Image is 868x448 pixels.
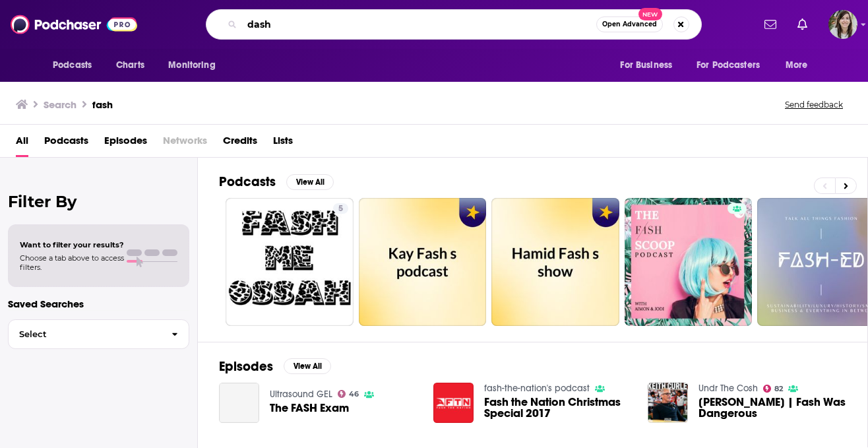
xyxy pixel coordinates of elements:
[226,198,354,326] a: 5
[104,130,147,157] a: Episodes
[219,383,259,423] a: The FASH Exam
[828,10,857,39] span: Logged in as devinandrade
[763,385,784,393] a: 82
[168,56,215,75] span: Monitoring
[828,10,857,39] img: User Profile
[219,358,273,375] h2: Episodes
[697,56,760,75] span: For Podcasters
[596,16,663,32] button: Open AdvancedNew
[698,397,846,419] span: [PERSON_NAME] | Fash Was Dangerous
[484,397,632,419] a: Fash the Nation Christmas Special 2017
[116,56,144,75] span: Charts
[53,56,92,75] span: Podcasts
[284,358,331,374] button: View All
[648,383,688,423] img: Keith Curle | Fash Was Dangerous
[270,402,349,414] a: The FASH Exam
[223,130,257,157] a: Credits
[20,253,124,272] span: Choose a tab above to access filters.
[219,174,276,190] h2: Podcasts
[8,298,189,310] p: Saved Searches
[433,383,474,423] img: Fash the Nation Christmas Special 2017
[9,330,161,338] span: Select
[688,53,779,78] button: open menu
[219,174,334,190] a: PodcastsView All
[786,56,808,75] span: More
[338,203,343,216] span: 5
[16,130,28,157] a: All
[349,391,359,397] span: 46
[792,13,813,36] a: Show notifications dropdown
[620,56,672,75] span: For Business
[44,98,77,111] h3: Search
[774,386,783,392] span: 82
[698,383,758,394] a: Undr The Cosh
[44,53,109,78] button: open menu
[759,13,782,36] a: Show notifications dropdown
[338,390,359,398] a: 46
[602,21,657,28] span: Open Advanced
[8,192,189,211] h2: Filter By
[484,383,590,394] a: fash-the-nation's podcast
[108,53,152,78] a: Charts
[8,319,189,349] button: Select
[698,397,846,419] a: Keith Curle | Fash Was Dangerous
[781,99,847,110] button: Send feedback
[44,130,88,157] a: Podcasts
[159,53,232,78] button: open menu
[219,358,331,375] a: EpisodesView All
[611,53,689,78] button: open menu
[20,240,124,249] span: Want to filter your results?
[333,203,348,214] a: 5
[206,9,702,40] div: Search podcasts, credits, & more...
[828,10,857,39] button: Show profile menu
[163,130,207,157] span: Networks
[776,53,824,78] button: open menu
[242,14,596,35] input: Search podcasts, credits, & more...
[92,98,113,111] h3: fash
[286,174,334,190] button: View All
[270,389,332,400] a: Ultrasound GEL
[638,8,662,20] span: New
[11,12,137,37] img: Podchaser - Follow, Share and Rate Podcasts
[273,130,293,157] a: Lists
